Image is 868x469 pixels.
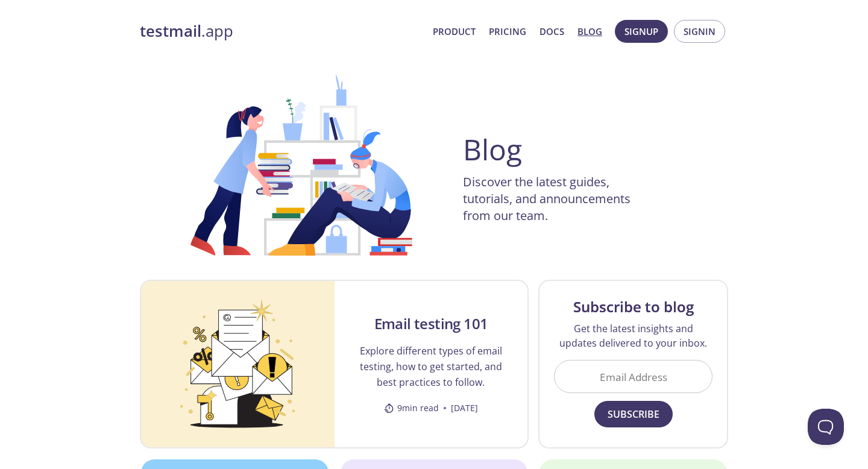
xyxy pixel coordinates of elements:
a: Docs [539,24,564,39]
span: 9 min read [384,402,439,414]
a: Pricing [489,24,526,39]
span: Signin [684,24,715,39]
a: Email testing 101Email testing 101Explore different types of email testing, how to get started, a... [140,280,529,449]
img: BLOG-HEADER [169,75,434,256]
span: Signup [624,24,658,39]
h2: Email testing 101 [374,314,488,333]
a: Blog [577,24,602,39]
p: Explore different types of email testing, how to get started, and best practices to follow. [349,343,514,390]
a: testmail.app [140,21,423,42]
h1: Blog [463,135,522,164]
a: Product [433,24,476,39]
time: [DATE] [451,402,478,414]
p: Discover the latest guides, tutorials, and announcements from our team. [463,174,656,224]
span: Subscribe [608,406,659,423]
iframe: Help Scout Beacon - Open [808,409,844,445]
p: Get the latest insights and updates delivered to your inbox. [554,321,712,350]
h3: Subscribe to blog [573,297,694,316]
button: Signup [615,20,668,43]
strong: testmail [140,20,201,42]
button: Signin [674,20,725,43]
button: Subscribe [594,401,673,427]
img: Email testing 101 [141,281,335,447]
